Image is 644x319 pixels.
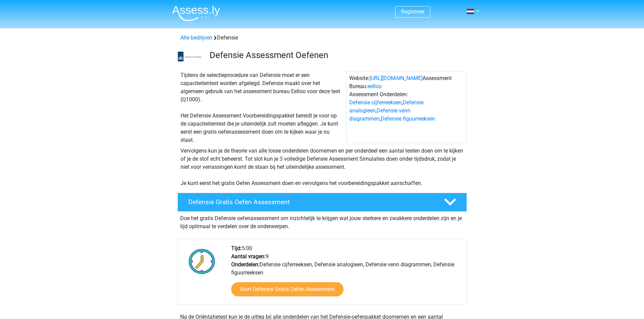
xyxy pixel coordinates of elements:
a: Defensie venn diagrammen [349,107,410,122]
div: Website: Assessment Bureau: Assessment Onderdelen: , , , [346,71,467,144]
a: Defensie cijferreeksen [349,99,402,106]
img: Klok [185,244,219,278]
h3: Defensie Assessment Oefenen [210,50,461,60]
a: Defensie figuurreeksen [381,115,435,122]
b: Onderdelen: [231,261,260,268]
a: Alle bedrijven [181,34,212,41]
div: Doe het gratis Defensie oefenassessment om inzichtelijk te krijgen wat jouw sterkere en zwakkere ... [177,212,467,231]
h4: Defensie Gratis Oefen Assessment [188,198,433,206]
a: Defensie analogieen [349,99,424,114]
img: Assessly [172,5,220,21]
a: Start Defensie Gratis Oefen Assessment [231,282,343,296]
a: [URL][DOMAIN_NAME] [369,75,423,81]
div: Defensie [178,34,467,42]
div: 5:00 9 Defensie cijferreeksen, Defensie analogieen, Defensie venn diagrammen, Defensie figuurreeksen [226,244,466,304]
b: Aantal vragen: [231,253,266,260]
a: Defensie Gratis Oefen Assessment [175,193,470,212]
div: Vervolgens kun je de theorie van alle losse onderdelen doornemen en per onderdeel een aantal test... [178,147,467,187]
b: Tijd: [231,245,242,251]
a: Registreer [401,8,425,15]
a: eelloo [367,83,382,89]
div: Tijdens de selectieprocedure van Defensie moet er een capaciteitentest worden afgelegd. Defensie ... [178,71,346,144]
